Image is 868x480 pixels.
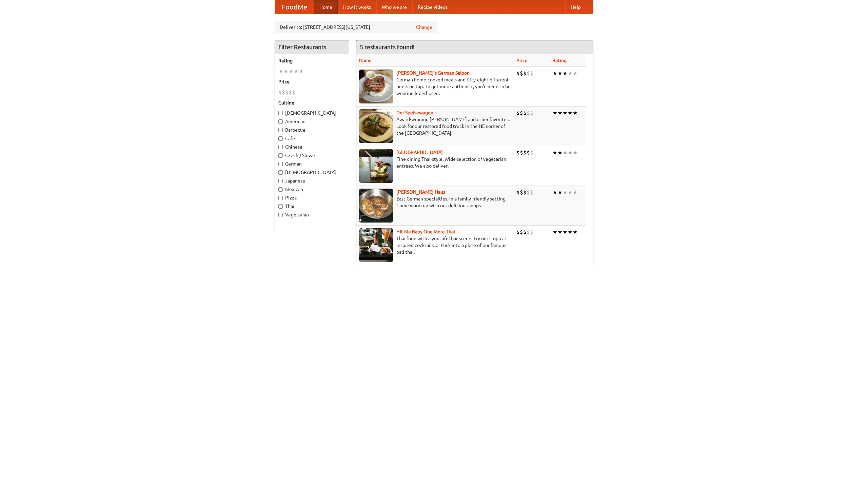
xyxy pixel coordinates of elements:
li: ★ [573,70,578,77]
img: satay.jpg [359,149,393,183]
a: [PERSON_NAME]'s German Saloon [396,70,470,76]
a: Name [359,58,372,63]
input: Cafe [278,136,283,141]
li: ★ [557,189,563,196]
li: ★ [283,68,289,75]
a: Who we are [376,0,412,14]
input: Chinese [278,145,283,149]
li: ★ [557,149,563,156]
p: Award-winning [PERSON_NAME] and other favorites. Look for our restored food truck in the NE corne... [359,116,511,136]
input: Mexican [278,187,283,192]
p: Fine dining Thai-style. Wide selection of vegetarian entrées. We also deliver. [359,156,511,169]
h5: Rating [278,57,346,64]
li: $ [527,228,530,236]
li: ★ [552,70,557,77]
li: ★ [568,149,573,156]
a: Hit Me Baby One More Thai [396,229,455,234]
li: ★ [563,70,568,77]
label: [DEMOGRAPHIC_DATA] [278,169,346,176]
li: ★ [563,189,568,196]
a: FoodMe [275,0,314,14]
p: German home-cooked meals and fifty-eight different beers on tap. To get more authentic, you'd nee... [359,76,511,97]
a: Recipe videos [412,0,453,14]
li: $ [516,149,520,156]
li: ★ [568,109,573,117]
ng-pluralize: 5 restaurants found! [360,44,415,50]
input: Thai [278,204,283,209]
li: ★ [568,228,573,236]
div: Deliver to: [STREET_ADDRESS][US_STATE] [275,21,437,33]
a: Change [416,24,432,31]
li: $ [285,89,289,96]
li: ★ [573,149,578,156]
li: $ [527,149,530,156]
li: $ [530,70,533,77]
input: [DEMOGRAPHIC_DATA] [278,170,283,175]
li: $ [530,228,533,236]
p: Thai food with a youthful bar scene. Try our tropical inspired cocktails, or tuck into a plate of... [359,235,511,255]
label: Czech / Slovak [278,152,346,159]
li: $ [523,228,527,236]
img: kohlhaus.jpg [359,189,393,223]
img: speisewagen.jpg [359,109,393,143]
li: $ [520,228,523,236]
a: Home [314,0,338,14]
input: Barbecue [278,128,283,132]
li: $ [520,149,523,156]
h4: Filter Restaurants [275,40,349,54]
label: Barbecue [278,127,346,133]
li: ★ [278,68,283,75]
label: Vegetarian [278,211,346,218]
li: ★ [563,228,568,236]
a: Rating [552,58,567,63]
label: German [278,160,346,167]
li: $ [523,70,527,77]
a: Der Speisewagen [396,110,433,115]
li: $ [516,70,520,77]
li: $ [289,89,292,96]
li: ★ [573,109,578,117]
label: Thai [278,203,346,210]
li: $ [530,149,533,156]
li: $ [527,189,530,196]
li: ★ [563,149,568,156]
input: German [278,162,283,166]
li: ★ [568,70,573,77]
img: esthers.jpg [359,70,393,103]
label: [DEMOGRAPHIC_DATA] [278,110,346,116]
input: Pizza [278,196,283,200]
li: $ [278,89,282,96]
li: $ [520,70,523,77]
li: $ [516,109,520,117]
li: ★ [552,189,557,196]
a: Help [565,0,586,14]
li: ★ [289,68,294,75]
a: How it works [338,0,376,14]
h5: Cuisine [278,99,346,106]
li: $ [523,189,527,196]
li: $ [530,189,533,196]
li: ★ [294,68,299,75]
a: [GEOGRAPHIC_DATA] [396,150,443,155]
a: Price [516,58,528,63]
p: East German specialties, in a family-friendly setting. Come warm up with our delicious soups. [359,195,511,209]
label: Japanese [278,177,346,184]
li: ★ [552,149,557,156]
li: $ [520,189,523,196]
img: babythai.jpg [359,228,393,262]
label: Cafe [278,135,346,142]
li: ★ [552,109,557,117]
li: $ [516,228,520,236]
li: ★ [557,228,563,236]
li: ★ [573,228,578,236]
li: $ [520,109,523,117]
li: $ [527,109,530,117]
label: American [278,118,346,125]
a: [PERSON_NAME] Haus [396,189,445,195]
li: ★ [552,228,557,236]
li: ★ [557,70,563,77]
li: $ [516,189,520,196]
